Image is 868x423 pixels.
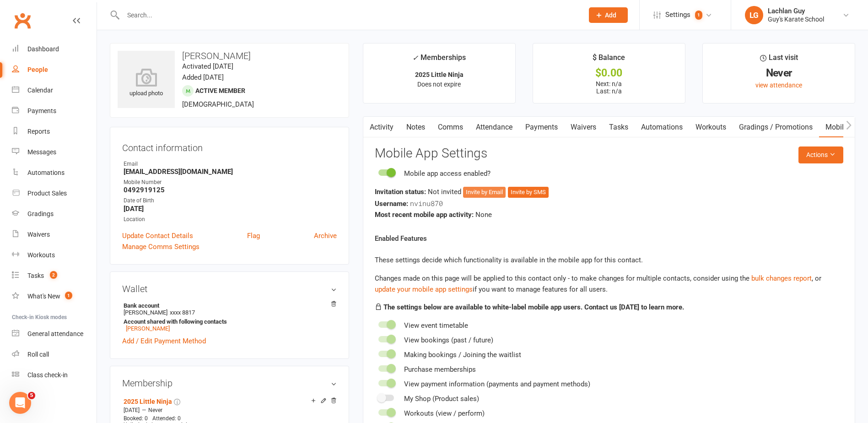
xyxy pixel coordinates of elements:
[469,117,519,138] a: Attendance
[412,52,466,69] div: Memberships
[745,6,763,24] div: LG
[12,344,97,365] a: Roll call
[12,142,97,163] a: Messages
[27,330,83,337] div: General attendance
[195,87,245,94] span: Active member
[27,351,49,358] div: Roll call
[404,380,590,388] span: View payment information (payments and payment methods)
[182,100,254,108] span: [DEMOGRAPHIC_DATA]
[404,395,479,403] span: My Shop (Product sales)
[768,7,824,15] div: Lachlan Guy
[363,117,400,138] a: Activity
[751,274,821,282] span: , or
[27,251,55,259] div: Workouts
[375,233,427,244] label: Enabled Features
[519,117,564,138] a: Payments
[124,160,337,168] div: Email
[383,303,684,311] strong: The settings below are available to white-label mobile app users. Contact us [DATE] to learn more.
[431,117,469,138] a: Comms
[404,409,485,418] span: Workouts (view / perform)
[170,309,195,316] span: xxxx 8817
[375,285,473,293] a: update your mobile app settings
[689,117,733,138] a: Workouts
[118,68,175,98] div: upload photo
[12,80,97,101] a: Calendar
[124,398,172,405] a: 2025 Little Ninja
[589,7,628,23] button: Add
[463,187,506,198] button: Invite by Email
[122,241,199,252] a: Manage Comms Settings
[665,5,690,25] span: Settings
[124,168,337,176] strong: [EMAIL_ADDRESS][DOMAIN_NAME]
[27,107,56,114] div: Payments
[27,210,54,217] div: Gradings
[404,351,521,359] span: Making bookings / Joining the waitlist
[593,52,625,68] div: $ Balance
[755,81,802,89] a: view attendance
[375,188,426,196] strong: Invitation status:
[412,54,418,62] i: ✓
[541,80,677,95] p: Next: n/a Last: n/a
[12,266,97,286] a: Tasks 2
[65,292,72,299] span: 1
[564,117,603,138] a: Waivers
[605,11,616,19] span: Add
[404,365,476,374] span: Purchase memberships
[124,407,140,413] span: [DATE]
[541,68,677,78] div: $0.00
[27,272,44,279] div: Tasks
[27,293,60,300] div: What's New
[124,302,332,309] strong: Bank account
[695,11,702,20] span: 1
[27,128,50,135] div: Reports
[122,284,337,294] h3: Wallet
[733,117,819,138] a: Gradings / Promotions
[404,336,493,344] span: View bookings (past / future)
[410,199,443,208] span: nvinu870
[122,139,337,153] h3: Contact information
[12,101,97,121] a: Payments
[603,117,635,138] a: Tasks
[124,178,337,187] div: Mobile Number
[148,407,162,413] span: Never
[124,196,337,205] div: Date of Birth
[27,190,67,197] div: Product Sales
[120,9,577,22] input: Search...
[27,87,53,94] div: Calendar
[375,273,843,295] div: Changes made on this page will be applied to this contact only - to make changes for multiple con...
[182,73,224,81] time: Added [DATE]
[12,324,97,344] a: General attendance kiosk mode
[247,230,260,241] a: Flag
[375,255,843,266] p: These settings decide which functionality is available in the mobile app for this contact.
[122,378,337,388] h3: Membership
[11,9,34,32] a: Clubworx
[28,392,35,399] span: 5
[121,407,337,414] div: —
[314,230,337,241] a: Archive
[400,117,431,138] a: Notes
[404,168,491,179] div: Mobile app access enabled?
[12,224,97,245] a: Waivers
[12,121,97,142] a: Reports
[118,51,341,61] h3: [PERSON_NAME]
[12,365,97,385] a: Class kiosk mode
[798,146,843,163] button: Actions
[475,211,492,219] span: None
[12,245,97,266] a: Workouts
[124,318,332,325] strong: Account shared with following contacts
[27,45,59,53] div: Dashboard
[375,146,843,161] h3: Mobile App Settings
[760,52,798,68] div: Last visit
[12,163,97,183] a: Automations
[375,200,408,208] strong: Username:
[124,415,148,422] span: Booked: 0
[375,211,474,219] strong: Most recent mobile app activity:
[12,204,97,224] a: Gradings
[12,183,97,204] a: Product Sales
[375,186,843,198] div: Not invited
[126,325,170,332] a: [PERSON_NAME]
[9,392,31,414] iframe: Intercom live chat
[27,66,48,73] div: People
[152,415,181,422] span: Attended: 0
[124,186,337,194] strong: 0492919125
